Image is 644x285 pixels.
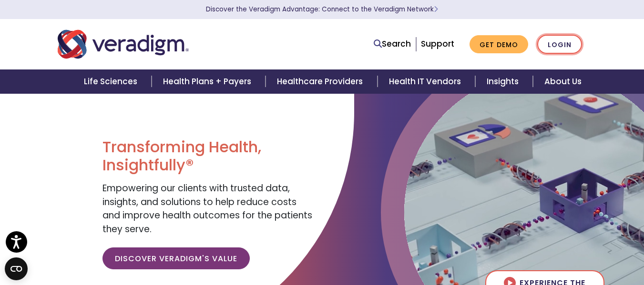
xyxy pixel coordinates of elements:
[5,257,28,280] button: Open CMP widget
[152,69,266,94] a: Health Plans + Payers
[102,247,250,269] a: Discover Veradigm's Value
[58,29,189,60] img: Veradigm logo
[266,69,377,94] a: Healthcare Providers
[475,69,533,94] a: Insights
[533,69,593,94] a: About Us
[421,38,454,49] a: Support
[434,5,438,14] span: Learn More
[470,35,528,54] a: Get Demo
[374,38,411,50] a: Search
[378,69,475,94] a: Health IT Vendors
[537,35,582,54] a: Login
[206,5,438,14] a: Discover the Veradigm Advantage: Connect to the Veradigm NetworkLearn More
[102,138,315,175] h1: Transforming Health, Insightfully®
[72,69,152,94] a: Life Sciences
[102,182,312,236] span: Empowering our clients with trusted data, insights, and solutions to help reduce costs and improv...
